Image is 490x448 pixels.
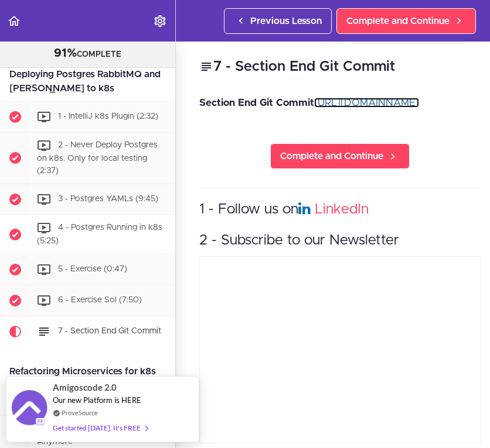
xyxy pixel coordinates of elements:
img: provesource social proof notification image [12,390,47,428]
a: Complete and Continue [270,143,410,169]
span: 2 - Never Deploy Postgres on k8s. Only for local testing (2:37) [37,141,158,175]
span: Previous Lesson [250,14,322,28]
div: COMPLETE [15,46,161,61]
svg: Back to course curriculum [7,14,21,28]
h3: 2 - Subscribe to our Newsletter [199,231,481,250]
span: Complete and Continue [280,149,383,163]
a: Complete and Continue [336,8,476,34]
h3: 1 - Follow us on [199,200,481,219]
div: Get started [DATE]. It's FREE [53,421,148,435]
strong: Section End Git Commit [199,98,314,108]
h2: 7 - Section End Git Commit [199,57,481,77]
a: ProveSource [62,408,98,418]
a: [URL][DOMAIN_NAME] [314,98,419,108]
span: 3 - Postgres YAMLs (9:45) [58,195,158,203]
span: 91% [54,47,77,59]
span: 2 - No need for API Gateway Anymore [37,424,168,446]
span: 1 - IntelliJ k8s Plugin (2:32) [58,112,158,120]
span: Our new Platform is HERE [53,395,141,405]
span: 7 - Section End Git Commit [58,327,161,335]
svg: Settings Menu [153,14,167,28]
span: 6 - Exercise Sol (7:50) [58,296,142,304]
span: 4 - Postgres Running in k8s (5:25) [37,223,162,245]
span: Complete and Continue [346,14,450,28]
a: LinkedIn [315,202,369,216]
span: 5 - Exercise (0:47) [58,265,127,273]
span: Amigoscode 2.0 [53,381,117,394]
a: Previous Lesson [224,8,332,34]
